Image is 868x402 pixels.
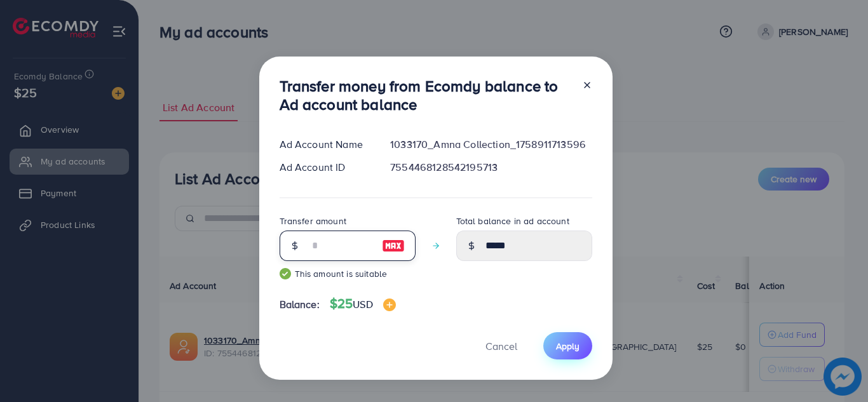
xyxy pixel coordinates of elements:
img: guide [280,268,291,279]
div: 7554468128542195713 [380,160,602,175]
img: image [383,298,396,311]
div: 1033170_Amna Collection_1758911713596 [380,137,602,152]
span: Cancel [485,339,517,353]
span: USD [353,297,372,311]
img: image [382,238,405,253]
span: Balance: [280,297,320,312]
button: Apply [543,332,592,359]
h4: $25 [330,296,396,312]
div: Ad Account Name [269,137,381,152]
div: Ad Account ID [269,160,381,175]
label: Total balance in ad account [456,215,569,227]
small: This amount is suitable [280,267,416,280]
span: Apply [556,340,580,352]
button: Cancel [470,332,533,359]
label: Transfer amount [280,215,346,227]
h3: Transfer money from Ecomdy balance to Ad account balance [280,77,572,114]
